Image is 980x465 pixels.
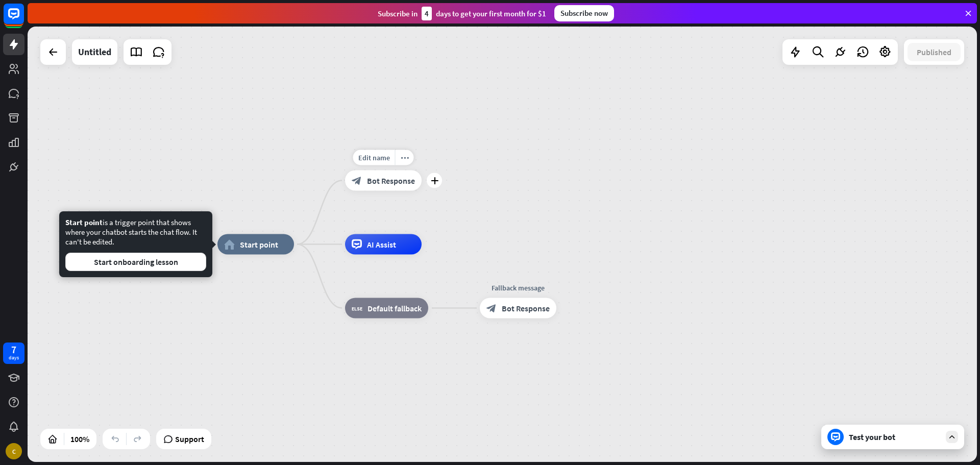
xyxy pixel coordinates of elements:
[65,217,206,271] div: is a trigger point that shows where your chatbot starts the chat flow. It can't be edited.
[65,217,103,227] span: Start point
[431,177,438,184] i: plus
[8,4,39,35] button: Open LiveChat chat widget
[849,432,941,442] div: Test your bot
[367,239,396,250] span: AI Assist
[378,7,546,20] div: Subscribe in days to get your first month for $1
[6,443,22,459] div: C
[78,39,111,65] div: Untitled
[486,303,497,313] i: block_bot_response
[401,154,409,161] i: more_horiz
[422,7,432,20] div: 4
[67,431,92,447] div: 100%
[9,354,19,361] div: days
[240,239,278,250] span: Start point
[358,153,390,162] span: Edit name
[554,5,614,21] div: Subscribe now
[3,342,24,364] a: 7 days
[175,431,204,447] span: Support
[472,283,564,293] div: Fallback message
[367,176,415,186] span: Bot Response
[502,303,550,313] span: Bot Response
[224,239,235,250] i: home_2
[367,303,422,313] span: Default fallback
[352,176,362,186] i: block_bot_response
[352,303,362,313] i: block_fallback
[65,253,206,271] button: Start onboarding lesson
[11,345,16,354] div: 7
[908,43,961,61] button: Published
